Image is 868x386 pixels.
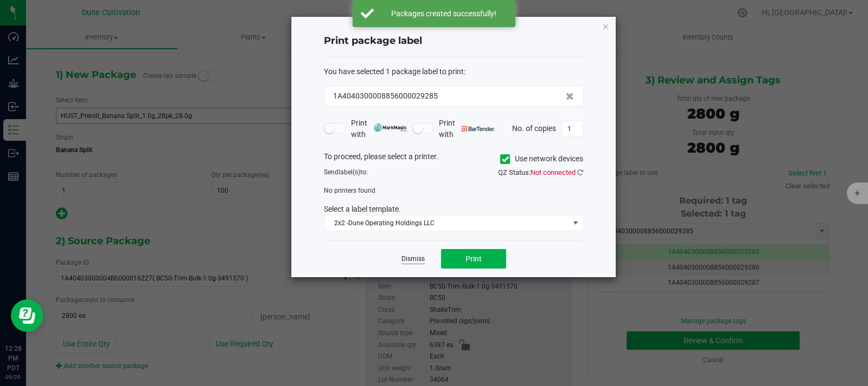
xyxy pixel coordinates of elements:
div: : [324,66,583,77]
div: Select a label template. [316,204,591,215]
img: bartender.png [462,126,495,132]
span: label(s) [339,168,360,176]
span: Print [465,254,482,263]
label: Use network devices [500,153,583,165]
a: Dismiss [401,254,425,264]
h4: Print package label [324,34,583,48]
span: Send to: [324,168,368,176]
div: To proceed, please select a printer. [316,151,591,167]
span: Print with [439,117,495,140]
iframe: Resource center [11,299,43,332]
button: Print [441,249,506,269]
span: 1A4040300008856000029285 [333,90,438,102]
span: No. of copies [512,123,556,132]
span: You have selected 1 package label to print [324,67,464,76]
span: Print with [351,117,407,140]
span: 2x2 -Dune Operating Holdings LLC [324,215,569,231]
span: No printers found [324,187,375,194]
span: Not connected [531,168,576,176]
div: Packages created successfully! [380,8,507,19]
span: QZ Status: [498,168,583,176]
img: mark_magic_cybra.png [374,123,407,132]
